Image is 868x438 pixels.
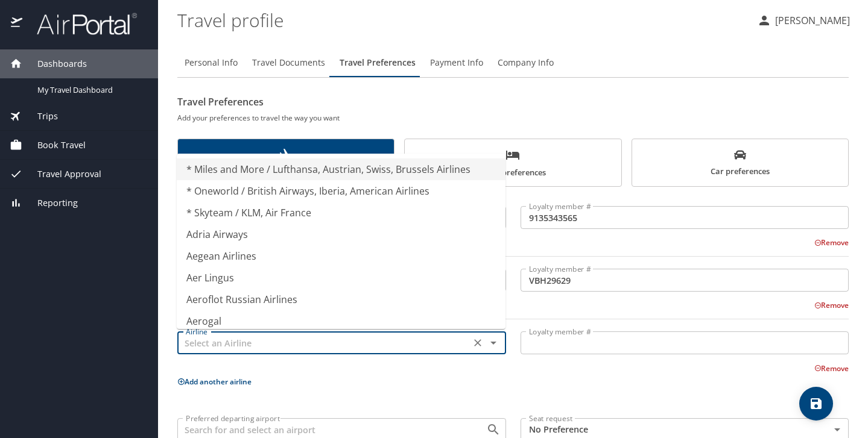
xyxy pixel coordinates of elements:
[814,300,849,310] button: Remove
[177,377,252,387] button: Add another airline
[22,196,78,210] span: Reporting
[752,10,855,31] button: [PERSON_NAME]
[185,148,387,180] span: Air preferences
[177,245,505,267] li: Aegean Airlines
[412,148,613,180] span: Hotel preferences
[22,167,101,181] span: Travel Approval
[485,334,502,351] button: Close
[24,12,137,36] img: airportal-logo.png
[177,180,505,202] li: * Oneworld / British Airways, Iberia, American Airlines
[498,55,554,70] span: Company Info
[177,111,849,124] h6: Add your preferences to travel the way you want
[177,224,505,245] li: Adria Airways
[485,421,502,438] button: Open
[177,1,747,39] h1: Travel profile
[11,12,24,36] img: icon-airportal.png
[814,363,849,374] button: Remove
[177,48,849,77] div: Profile
[185,55,238,70] span: Personal Info
[639,149,841,178] span: Car preferences
[814,237,849,248] button: Remove
[340,55,416,70] span: Travel Preferences
[771,13,850,28] p: [PERSON_NAME]
[22,110,58,123] span: Trips
[177,267,505,289] li: Aer Lingus
[22,57,87,70] span: Dashboards
[799,387,833,421] button: save
[37,84,144,96] span: My Travel Dashboard
[177,310,505,332] li: Aerogal
[430,55,483,70] span: Payment Info
[177,289,505,310] li: Aeroflot Russian Airlines
[177,139,849,187] div: scrollable force tabs example
[181,335,467,351] input: Select an Airline
[469,334,486,351] button: Clear
[22,139,86,152] span: Book Travel
[177,92,849,111] h2: Travel Preferences
[177,158,505,180] li: * Miles and More / Lufthansa, Austrian, Swiss, Brussels Airlines
[177,202,505,224] li: * Skyteam / KLM, Air France
[252,55,325,70] span: Travel Documents
[181,422,467,437] input: Search for and select an airport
